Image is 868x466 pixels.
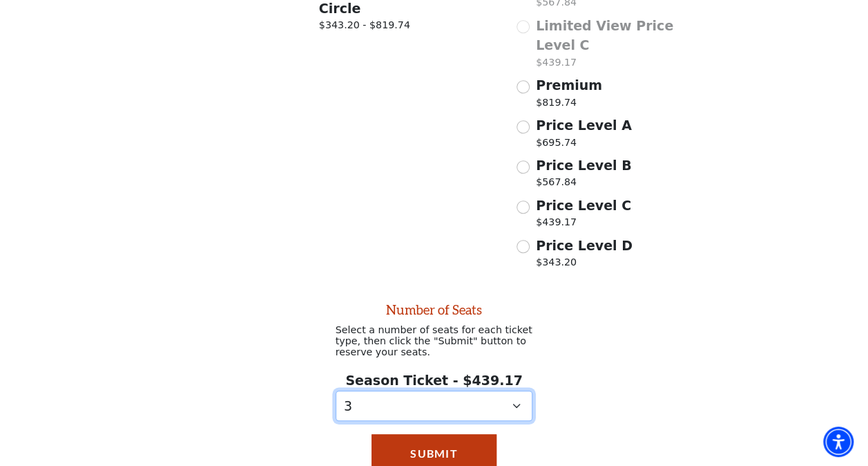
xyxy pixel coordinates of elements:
p: $819.74 [536,95,602,114]
p: $439.17 [536,55,713,74]
h2: Number of Seats [336,302,533,318]
span: Price Level D [536,238,633,253]
select: Select quantity for Season Ticket [336,391,533,422]
div: Accessibility Menu [823,427,853,457]
div: Season Ticket - $439.17 [336,371,533,421]
span: Price Level A [536,118,632,133]
input: Price Level D [517,240,530,253]
span: $343.20 - $819.74 [319,18,496,37]
p: $567.84 [536,175,631,194]
span: Price Level B [536,158,631,173]
span: Premium [536,77,602,93]
input: Price Level C [517,201,530,214]
p: $439.17 [536,215,631,234]
p: $695.74 [536,136,632,154]
p: $343.20 [536,255,633,274]
input: Premium [517,80,530,93]
span: Limited View Price Level C [536,18,673,53]
input: Price Level B [517,160,530,174]
input: Price Level A [517,120,530,133]
span: Price Level C [536,198,631,213]
p: Select a number of seats for each ticket type, then click the "Submit" button to reserve your seats. [336,324,533,357]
